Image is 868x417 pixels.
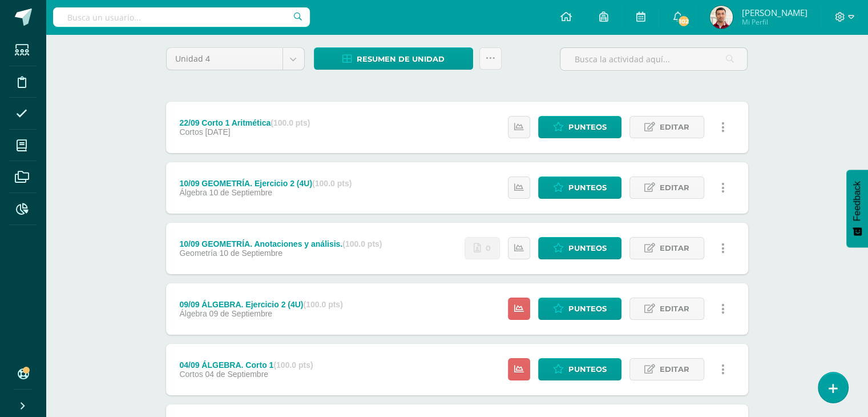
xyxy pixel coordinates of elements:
[568,117,607,138] span: Punteos
[179,309,207,318] span: Álgebra
[273,360,313,370] strong: (100.0 pts)
[568,238,607,259] span: Punteos
[741,17,807,27] span: Mi Perfil
[560,48,747,70] input: Busca la actividad aquí...
[179,188,207,197] span: Álgebra
[175,48,274,70] span: Unidad 4
[846,170,868,247] button: Feedback - Mostrar encuesta
[209,309,273,318] span: 09 de Septiembre
[538,237,621,259] a: Punteos
[179,370,203,379] span: Cortos
[677,15,690,27] span: 102
[538,358,621,380] a: Punteos
[660,177,689,198] span: Editar
[342,239,382,248] strong: (100.0 pts)
[357,49,445,70] span: Resumen de unidad
[538,116,621,138] a: Punteos
[741,7,807,18] span: [PERSON_NAME]
[568,177,607,198] span: Punteos
[179,127,203,137] span: Cortos
[710,6,733,29] img: bd4157fbfc90b62d33b85294f936aae1.png
[568,298,607,319] span: Punteos
[271,118,310,127] strong: (100.0 pts)
[205,370,269,379] span: 04 de Septiembre
[167,48,304,70] a: Unidad 4
[205,127,231,137] span: [DATE]
[660,359,689,380] span: Editar
[179,118,310,127] div: 22/09 Corto 1 Aritmética
[209,188,273,197] span: 10 de Septiembre
[219,248,282,258] span: 10 de Septiembre
[179,179,352,188] div: 10/09 GEOMETRÍA. Ejercicio 2 (4U)
[660,117,689,138] span: Editar
[314,47,473,70] a: Resumen de unidad
[486,238,491,259] span: 0
[465,237,500,259] a: No se han realizado entregas
[179,248,217,258] span: Geometría
[53,7,310,27] input: Busca un usuario...
[660,298,689,319] span: Editar
[568,359,607,380] span: Punteos
[179,360,313,370] div: 04/09 ÁLGEBRA. Corto 1
[179,300,342,309] div: 09/09 ÁLGEBRA. Ejercicio 2 (4U)
[852,181,862,221] span: Feedback
[538,298,621,320] a: Punteos
[179,239,382,248] div: 10/09 GEOMETRÍA. Anotaciones y análisis.
[538,177,621,199] a: Punteos
[312,179,352,188] strong: (100.0 pts)
[660,238,689,259] span: Editar
[303,300,342,309] strong: (100.0 pts)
